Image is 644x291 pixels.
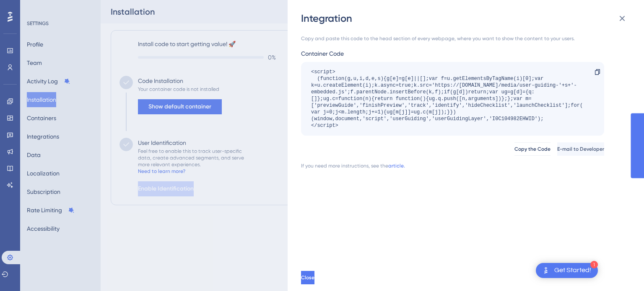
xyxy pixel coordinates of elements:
iframe: UserGuiding AI Assistant Launcher [609,258,634,283]
div: Copy and paste this code to the head section of every webpage, where you want to show the content... [301,35,604,42]
div: Open Get Started! checklist, remaining modules: 1 [536,263,598,278]
div: 1 [590,261,598,268]
div: Integration [301,12,632,25]
img: launcher-image-alternative-text [541,265,551,276]
div: Container Code [301,49,604,59]
div: Get Started! [554,266,591,275]
button: Copy the Code [514,142,551,156]
a: article. [388,162,405,169]
button: Close [301,271,314,284]
span: Close [301,274,314,281]
button: E-mail to Developer [557,142,604,156]
span: E-mail to Developer [557,146,604,152]
div: <script> (function(g,u,i,d,e,s){g[e]=g[e]||[];var f=u.getElementsByTagName(i)[0];var k=u.createEl... [311,69,586,129]
span: Copy the Code [514,146,551,152]
div: If you need more instructions, see the [301,162,388,169]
